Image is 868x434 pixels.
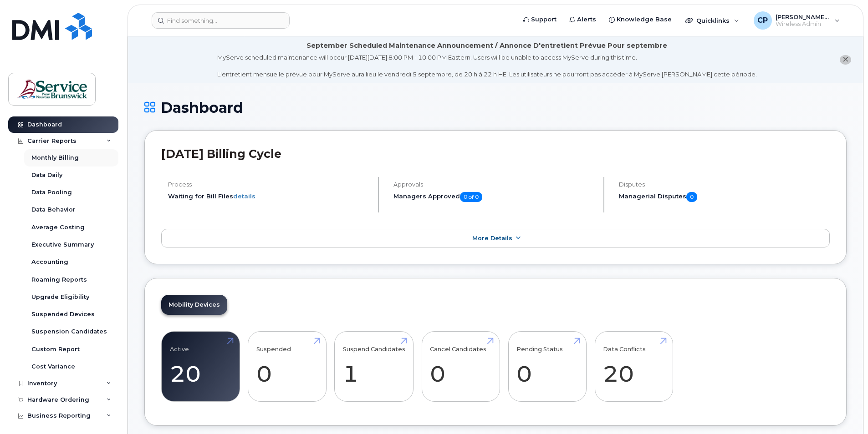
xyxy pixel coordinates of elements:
[430,337,491,397] a: Cancel Candidates 0
[603,337,664,397] a: Data Conflicts 20
[472,235,512,242] span: More Details
[840,55,851,65] button: close notification
[619,181,830,188] h4: Disputes
[161,295,227,315] a: Mobility Devices
[161,147,830,161] h2: [DATE] Billing Cycle
[393,192,596,202] h5: Managers Approved
[256,337,318,397] a: Suspended 0
[168,192,370,201] li: Waiting for Bill Files
[306,41,667,50] div: September Scheduled Maintenance Announcement / Annonce D'entretient Prévue Pour septembre
[686,192,697,202] span: 0
[168,181,370,188] h4: Process
[343,337,405,397] a: Suspend Candidates 1
[460,192,482,202] span: 0 of 0
[170,337,231,397] a: Active 20
[516,337,578,397] a: Pending Status 0
[619,192,830,202] h5: Managerial Disputes
[393,181,596,188] h4: Approvals
[217,53,757,79] div: MyServe scheduled maintenance will occur [DATE][DATE] 8:00 PM - 10:00 PM Eastern. Users will be u...
[144,100,847,116] h1: Dashboard
[233,192,255,200] a: details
